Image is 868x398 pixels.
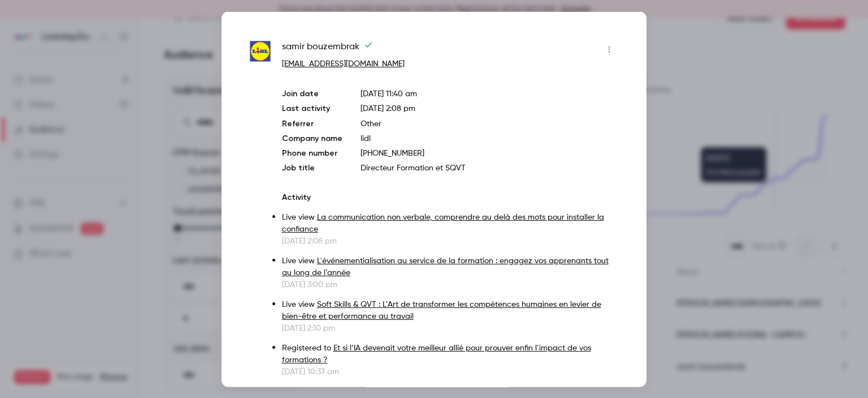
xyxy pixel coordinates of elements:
[282,191,618,203] p: Activity
[18,29,27,38] img: website_grey.svg
[282,386,618,397] p: Registered to
[282,59,405,67] a: [EMAIL_ADDRESS][DOMAIN_NAME]
[141,67,173,74] div: Mots-clés
[282,132,342,144] p: Company name
[128,66,137,75] img: tab_keywords_by_traffic_grey.svg
[361,147,618,159] p: [PHONE_NUMBER]
[32,18,55,27] div: v 4.0.25
[250,41,271,62] img: lidl.fr
[282,211,618,235] p: Live view
[282,162,342,173] p: Job title
[361,118,618,129] p: Other
[29,29,128,38] div: Domaine: [DOMAIN_NAME]
[282,102,342,114] p: Last activity
[282,255,618,279] p: Live view
[282,342,618,366] p: Registered to
[282,298,618,322] p: Live view
[282,213,604,233] a: La communication non verbale, comprendre au delà des mots pour installer la confiance
[361,88,618,99] p: [DATE] 11:40 am
[282,344,591,363] a: Et si l’IA devenait votre meilleur allié pour prouver enfin l’impact de vos formations ?
[282,118,342,129] p: Referrer
[282,88,342,99] p: Join date
[282,300,601,320] a: Soft Skills & QVT : L'Art de transformer les compétences humaines en levier de bien-être et perfo...
[282,40,373,58] span: samir bouzembrak
[282,147,342,159] p: Phone number
[58,67,87,74] div: Domaine
[282,366,618,377] p: [DATE] 10:37 am
[282,256,609,276] a: L'événementialisation au service de la formation : engagez vos apprenants tout au long de l’année
[282,235,618,246] p: [DATE] 2:08 pm
[18,18,27,27] img: logo_orange.svg
[282,279,618,290] p: [DATE] 3:00 pm
[46,66,55,75] img: tab_domain_overview_orange.svg
[282,322,618,333] p: [DATE] 2:10 pm
[361,132,618,144] p: lidl
[361,104,415,112] span: [DATE] 2:08 pm
[361,162,618,173] p: Directeur Formation et SQVT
